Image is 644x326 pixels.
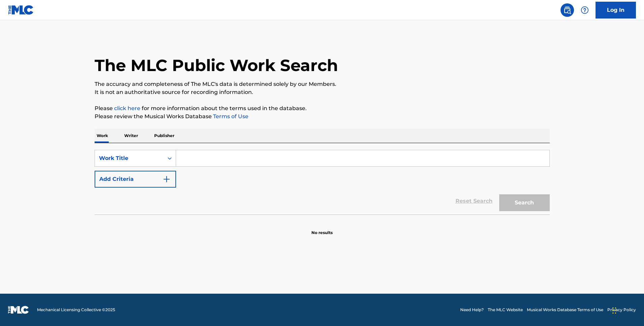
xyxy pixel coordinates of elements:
p: The accuracy and completeness of The MLC's data is determined solely by our Members. [95,80,550,88]
p: Writer [122,129,140,143]
img: MLC Logo [8,5,34,15]
a: Need Help? [460,307,484,313]
p: Please review the Musical Works Database [95,112,550,121]
a: Public Search [561,3,574,17]
div: Help [578,3,591,17]
h1: The MLC Public Work Search [95,55,338,75]
span: Mechanical Licensing Collective © 2025 [37,307,115,313]
div: Work Title [99,154,160,162]
p: It is not an authoritative source for recording information. [95,88,550,96]
button: Add Criteria [95,171,176,188]
img: help [581,6,589,14]
a: Log In [596,2,636,19]
a: click here [114,105,140,111]
form: Search Form [95,150,550,215]
div: Drag [612,300,616,321]
a: Terms of Use [212,113,248,120]
img: 9d2ae6d4665cec9f34b9.svg [163,175,171,183]
p: No results [311,222,333,236]
a: Privacy Policy [607,307,636,313]
a: The MLC Website [488,307,523,313]
img: logo [8,306,29,314]
p: Please for more information about the terms used in the database. [95,104,550,112]
p: Publisher [152,129,176,143]
a: Musical Works Database Terms of Use [527,307,603,313]
iframe: Chat Widget [610,294,644,326]
p: Work [95,129,110,143]
img: search [563,6,571,14]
